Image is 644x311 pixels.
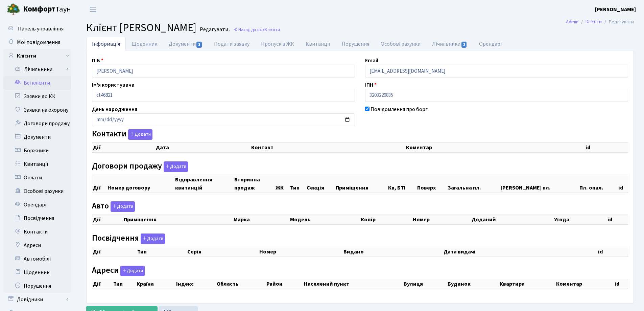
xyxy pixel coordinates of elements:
th: Серія [187,247,259,257]
th: Дії [92,247,137,257]
b: [PERSON_NAME] [595,6,636,13]
a: Орендарі [473,37,507,51]
th: Дії [92,215,123,225]
th: Будинок [447,279,499,289]
th: Видано [343,247,443,257]
button: Авто [111,201,135,212]
a: Додати [109,200,135,212]
span: Мої повідомлення [17,39,60,46]
a: Адреси [3,239,71,252]
label: День народження [92,105,137,113]
a: Оплати [3,171,71,184]
a: Документи [163,37,208,51]
th: Доданий [471,215,553,225]
a: Орендарі [3,198,71,212]
button: Посвідчення [141,234,165,244]
a: Додати [162,160,188,172]
span: 1 [196,42,202,48]
th: Поверх [416,175,447,193]
th: Дії [92,175,107,193]
th: id [585,143,628,153]
label: Авто [92,201,135,212]
th: Вулиця [403,279,447,289]
a: Договори продажу [3,117,71,130]
th: id [607,215,628,225]
th: Дії [92,279,113,289]
span: Панель управління [18,25,64,32]
label: Повідомлення про борг [371,105,428,113]
a: Документи [3,130,71,144]
th: [PERSON_NAME] пл. [500,175,579,193]
th: Загальна пл. [447,175,500,193]
th: Секція [306,175,335,193]
span: Клієнт [PERSON_NAME] [86,20,196,36]
a: Клієнти [3,49,71,63]
a: Особові рахунки [3,184,71,198]
th: Тип [289,175,306,193]
a: Додати [139,232,165,244]
a: Боржники [3,144,71,157]
a: Особові рахунки [375,37,426,51]
th: Країна [136,279,175,289]
a: Автомобілі [3,252,71,266]
a: Лічильники [8,63,71,76]
th: Область [216,279,266,289]
a: Панель управління [3,22,71,36]
button: Адреси [120,266,145,276]
label: Адреси [92,266,145,276]
th: Населений пункт [303,279,403,289]
th: Індекс [175,279,216,289]
th: Колір [360,215,412,225]
a: Порушення [3,279,71,293]
label: ІПН [365,81,377,89]
th: Коментар [555,279,614,289]
a: Заявки до КК [3,90,71,103]
small: Редагувати . [198,26,230,33]
th: Приміщення [335,175,387,193]
th: ЖК [275,175,289,193]
a: Посвідчення [3,212,71,225]
a: Мої повідомлення [3,36,71,49]
th: Коментар [405,143,585,153]
label: Ім'я користувача [92,81,135,89]
th: Район [266,279,303,289]
label: Посвідчення [92,234,165,244]
a: Довідники [3,293,71,306]
th: Відправлення квитанцій [174,175,234,193]
button: Переключити навігацію [85,4,101,15]
a: [PERSON_NAME] [595,5,636,14]
th: Квартира [499,279,555,289]
th: Модель [289,215,360,225]
a: Назад до всіхКлієнти [234,26,280,33]
label: Контакти [92,129,152,140]
th: Номер договору [107,175,174,193]
th: Пл. опал. [579,175,618,193]
th: Номер [259,247,343,257]
a: Всі клієнти [3,76,71,90]
a: Клієнти [586,18,602,25]
label: Договори продажу [92,161,188,172]
th: Номер [412,215,471,225]
button: Договори продажу [164,161,188,172]
a: Порушення [336,37,375,51]
th: id [618,175,628,193]
a: Заявки на охорону [3,103,71,117]
span: Таун [23,4,71,15]
label: ПІБ [92,57,103,65]
th: Кв, БТІ [387,175,416,193]
label: Email [365,57,378,65]
button: Контакти [128,129,152,140]
a: Квитанції [300,37,336,51]
th: Контакт [251,143,405,153]
nav: breadcrumb [556,15,644,29]
th: id [597,247,628,257]
a: Додати [119,264,145,276]
span: Клієнти [265,26,280,33]
th: id [614,279,628,289]
span: 3 [461,42,467,48]
img: logo.png [7,3,20,16]
a: Подати заявку [208,37,255,51]
th: Марка [233,215,289,225]
th: Дата видачі [443,247,597,257]
a: Квитанції [3,157,71,171]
